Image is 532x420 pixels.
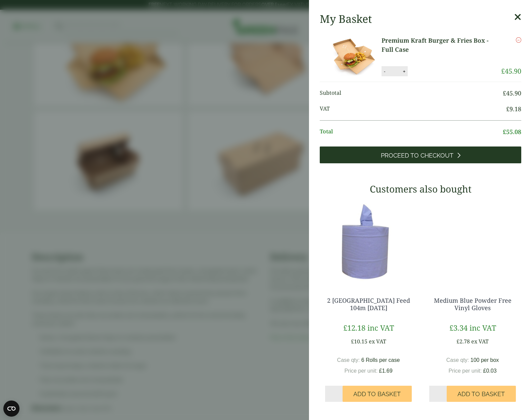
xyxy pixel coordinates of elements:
[320,146,521,163] a: Proceed to Checkout
[381,152,453,159] span: Proceed to Checkout
[344,368,378,374] span: Price per unit:
[320,127,503,136] span: Total
[320,104,506,114] span: VAT
[379,368,382,374] span: £
[456,338,470,345] bdi: 2.78
[449,323,468,333] bdi: 3.34
[516,36,521,44] a: Remove this item
[483,368,497,374] bdi: 0.03
[353,390,401,398] span: Add to Basket
[401,69,407,74] button: +
[503,89,506,97] span: £
[379,368,393,374] bdi: 1.69
[382,69,387,74] button: -
[449,323,453,333] span: £
[3,401,19,417] button: Open CMP widget
[501,67,505,76] span: £
[320,200,417,284] img: 3630017-2-Ply-Blue-Centre-Feed-104m
[506,105,509,113] span: £
[343,323,347,333] span: £
[320,183,521,195] h3: Customers also bought
[446,357,469,363] span: Case qty:
[448,368,482,374] span: Price per unit:
[503,89,521,97] bdi: 45.90
[471,338,489,345] span: ex VAT
[434,296,512,312] a: Medium Blue Powder Free Vinyl Gloves
[337,357,360,363] span: Case qty:
[327,296,410,312] a: 2 [GEOGRAPHIC_DATA] Feed 104m [DATE]
[470,323,496,333] span: inc VAT
[447,386,516,402] button: Add to Basket
[471,357,499,363] span: 100 per box
[382,36,501,54] a: Premium Kraft Burger & Fries Box - Full Case
[351,338,354,345] span: £
[369,338,386,345] span: ex VAT
[456,338,459,345] span: £
[483,368,486,374] span: £
[367,323,394,333] span: inc VAT
[343,323,365,333] bdi: 12.18
[351,338,367,345] bdi: 10.15
[506,105,521,113] bdi: 9.18
[501,67,521,76] bdi: 45.90
[320,89,503,98] span: Subtotal
[503,128,506,136] span: £
[503,128,521,136] bdi: 55.08
[343,386,412,402] button: Add to Basket
[457,390,505,398] span: Add to Basket
[320,12,372,25] h2: My Basket
[361,357,400,363] span: 6 Rolls per case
